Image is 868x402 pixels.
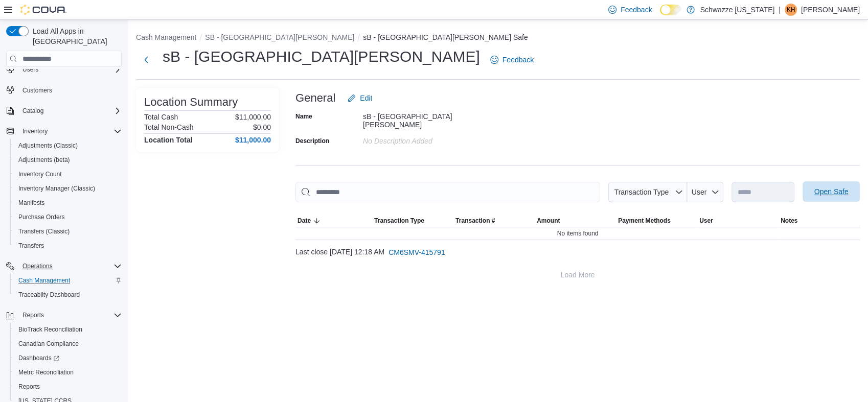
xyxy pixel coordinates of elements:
button: Payment Methods [616,215,697,227]
span: Dark Mode [660,15,660,16]
button: Edit [344,88,376,108]
h6: Total Non-Cash [144,123,194,131]
label: Name [295,112,312,121]
span: Inventory [18,125,122,137]
span: Transfers (Classic) [14,225,122,238]
span: Traceabilty Dashboard [14,289,122,301]
span: Operations [18,260,122,272]
a: BioTrack Reconciliation [14,323,86,336]
a: Customers [18,84,56,97]
h3: General [295,92,335,104]
button: Adjustments (Classic) [10,138,126,153]
button: Purchase Orders [10,210,126,224]
span: BioTrack Reconciliation [14,323,122,336]
p: $0.00 [253,123,271,131]
span: Customers [18,84,122,97]
span: Transaction Type [614,188,669,196]
span: Metrc Reconciliation [14,366,122,379]
button: Users [18,63,42,76]
button: Inventory Manager (Classic) [10,181,126,196]
button: Transaction # [453,215,535,227]
span: Inventory Manager (Classic) [18,184,95,193]
span: Transfers [14,240,122,252]
span: Canadian Compliance [14,338,122,350]
a: Transfers [14,240,48,252]
button: SB - [GEOGRAPHIC_DATA][PERSON_NAME] [205,33,354,41]
button: Reports [10,380,126,394]
button: Cash Management [136,33,196,41]
p: [PERSON_NAME] [801,4,860,16]
h4: $11,000.00 [235,136,271,144]
a: Metrc Reconciliation [14,366,78,379]
p: $11,000.00 [235,113,271,121]
span: Transaction # [455,217,495,225]
input: This is a search bar. As you type, the results lower in the page will automatically filter. [295,182,600,202]
input: Dark Mode [660,5,681,15]
button: Load More [295,265,860,285]
span: Adjustments (beta) [14,154,122,166]
h4: Location Total [144,136,193,144]
span: Purchase Orders [18,213,65,221]
a: Adjustments (Classic) [14,139,82,152]
a: Cash Management [14,274,74,287]
span: Adjustments (beta) [18,156,70,164]
a: Adjustments (beta) [14,154,74,166]
span: Inventory Count [14,168,122,180]
span: Cash Management [14,274,122,287]
span: Inventory [22,127,48,135]
span: Notes [781,217,797,225]
a: Purchase Orders [14,211,69,223]
span: Inventory Count [18,170,62,178]
button: Amount [535,215,616,227]
span: Payment Methods [618,217,671,225]
h1: sB - [GEOGRAPHIC_DATA][PERSON_NAME] [163,46,480,67]
button: Inventory Count [10,167,126,181]
span: KH [787,4,795,16]
span: No items found [557,229,599,238]
span: Load More [561,270,595,280]
a: Feedback [486,50,538,70]
button: Catalog [18,105,48,117]
button: Catalog [2,104,126,118]
div: Krystal Hernandez [785,4,797,16]
button: Transaction Type [372,215,453,227]
button: Date [295,215,372,227]
button: sB - [GEOGRAPHIC_DATA][PERSON_NAME] Safe [363,33,528,41]
a: Inventory Count [14,168,66,180]
span: Reports [18,383,40,391]
span: Catalog [22,107,43,115]
span: Reports [22,311,44,319]
span: Manifests [14,197,122,209]
div: Last close [DATE] 12:18 AM [295,242,860,263]
a: Canadian Compliance [14,338,83,350]
h6: Total Cash [144,113,178,121]
span: Purchase Orders [14,211,122,223]
button: Inventory [2,124,126,138]
button: Metrc Reconciliation [10,365,126,380]
span: BioTrack Reconciliation [18,325,82,334]
span: Dashboards [18,354,59,362]
button: Inventory [18,125,52,137]
button: Canadian Compliance [10,337,126,351]
span: Cash Management [18,276,70,285]
button: Transaction Type [608,182,687,202]
button: Operations [18,260,57,272]
button: Users [2,62,126,77]
button: Open Safe [803,181,860,202]
img: Cova [20,5,66,15]
a: Transfers (Classic) [14,225,74,238]
h3: Location Summary [144,96,238,108]
button: Transfers (Classic) [10,224,126,239]
span: Date [298,217,311,225]
button: Reports [18,309,48,321]
span: Users [22,65,38,74]
a: Inventory Manager (Classic) [14,182,99,195]
button: User [687,182,723,202]
span: Adjustments (Classic) [18,141,78,150]
label: Description [295,137,329,145]
div: No Description added [363,133,500,145]
span: Reports [14,381,122,393]
span: Feedback [621,5,652,15]
span: Transaction Type [374,217,424,225]
p: | [779,4,781,16]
